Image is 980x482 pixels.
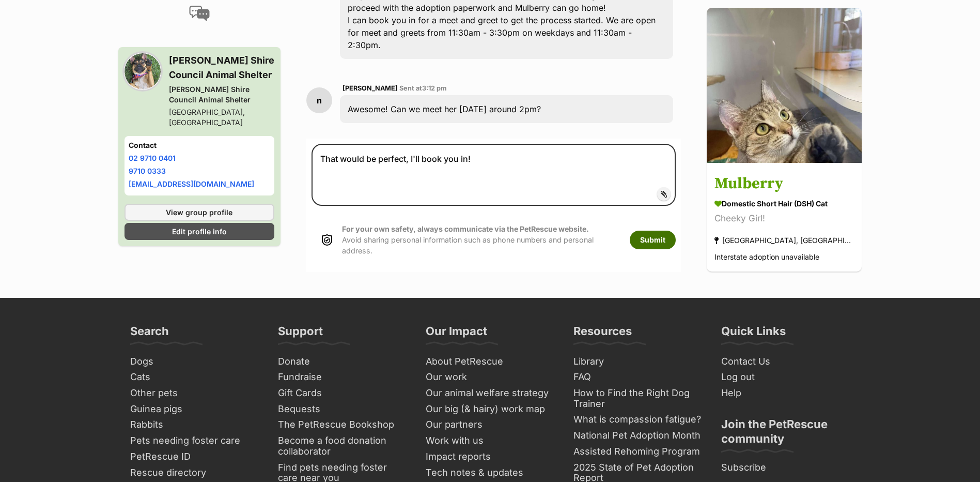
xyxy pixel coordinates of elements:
a: Rescue directory [126,465,263,481]
a: Impact reports [422,449,559,465]
a: Rabbits [126,417,263,433]
a: Mulberry Domestic Short Hair (DSH) Cat Cheeky Girl! [GEOGRAPHIC_DATA], [GEOGRAPHIC_DATA] Intersta... [707,165,862,272]
h3: Quick Links [721,324,786,344]
a: Log out [717,369,854,385]
a: Subscribe [717,460,854,476]
a: Other pets [126,385,263,401]
a: View group profile [125,204,274,221]
a: Tech notes & updates [422,465,559,481]
button: Submit [630,231,676,249]
h3: [PERSON_NAME] Shire Council Animal Shelter [169,53,274,82]
a: Guinea pigs [126,401,263,417]
a: [EMAIL_ADDRESS][DOMAIN_NAME] [129,179,254,188]
a: Our animal welfare strategy [422,385,559,401]
a: FAQ [569,369,707,385]
a: Help [717,385,854,401]
a: Donate [274,354,411,370]
h3: Join the PetRescue community [721,417,850,452]
a: 02 9710 0401 [129,154,176,162]
img: Mulberry [707,8,862,163]
a: Bequests [274,401,411,417]
h3: Search [130,324,169,344]
a: How to Find the Right Dog Trainer [569,385,707,412]
a: Become a food donation collaborator [274,433,411,459]
span: Interstate adoption unavailable [714,253,819,262]
a: Our partners [422,417,559,433]
span: [PERSON_NAME] [343,84,398,92]
h3: Support [278,324,323,344]
span: View group profile [166,207,232,218]
a: Our work [422,369,559,385]
div: [GEOGRAPHIC_DATA], [GEOGRAPHIC_DATA] [169,107,274,128]
a: PetRescue ID [126,449,263,465]
h3: Our Impact [426,324,487,344]
a: Pets needing foster care [126,433,263,449]
h4: Contact [129,140,270,150]
div: Cheeky Girl! [714,212,854,226]
img: Sutherland Shire Council Animal Shelter profile pic [125,53,161,89]
a: Our big (& hairy) work map [422,401,559,417]
div: [PERSON_NAME] Shire Council Animal Shelter [169,84,274,105]
span: Sent at [399,84,447,92]
div: n [306,87,332,113]
a: About PetRescue [422,354,559,370]
a: Gift Cards [274,385,411,401]
div: [GEOGRAPHIC_DATA], [GEOGRAPHIC_DATA] [714,234,854,248]
div: Domestic Short Hair (DSH) Cat [714,199,854,209]
div: Awesome! Can we meet her [DATE] around 2pm? [340,95,674,123]
a: Contact Us [717,354,854,370]
a: Edit profile info [125,223,274,240]
span: Edit profile info [172,226,227,237]
h3: Resources [573,324,632,344]
a: Work with us [422,433,559,449]
p: Avoid sharing personal information such as phone numbers and personal address. [342,223,619,257]
img: conversation-icon-4a6f8262b818ee0b60e3300018af0b2d0b884aa5de6e9bcb8d3d4eeb1a70a7c4.svg [189,6,210,21]
strong: For your own safety, always communicate via the PetRescue website. [342,224,589,233]
a: Dogs [126,354,263,370]
a: What is compassion fatigue? [569,412,707,428]
a: 9710 0333 [129,167,166,175]
a: National Pet Adoption Month [569,428,707,444]
a: Cats [126,369,263,385]
span: 3:12 pm [422,84,447,92]
a: Library [569,354,707,370]
h3: Mulberry [714,173,854,196]
a: Fundraise [274,369,411,385]
a: The PetRescue Bookshop [274,417,411,433]
a: Assisted Rehoming Program [569,444,707,460]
